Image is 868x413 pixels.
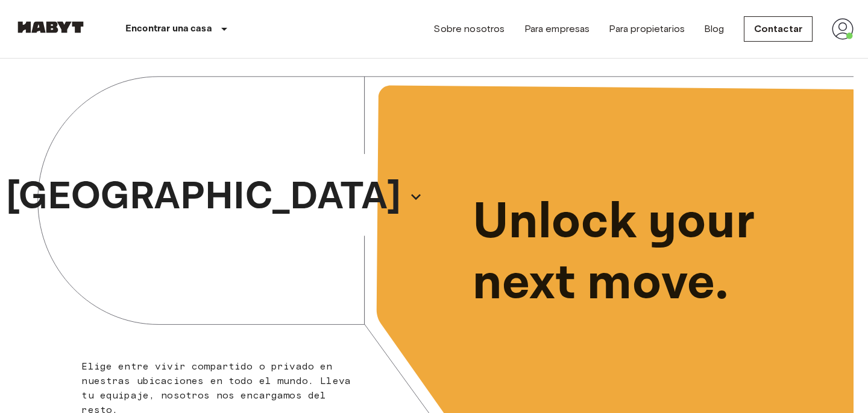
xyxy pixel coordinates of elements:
[433,22,505,36] a: Sobre nosotros
[6,168,401,226] p: [GEOGRAPHIC_DATA]
[473,192,834,314] p: Unlock your next move.
[609,22,685,36] a: Para propietarios
[1,164,428,229] button: [GEOGRAPHIC_DATA]
[14,21,87,33] img: Habyt
[744,16,813,42] a: Contactar
[704,22,725,36] a: Blog
[125,22,212,36] p: Encontrar una casa
[832,18,854,40] img: avatar
[524,22,590,36] a: Para empresas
